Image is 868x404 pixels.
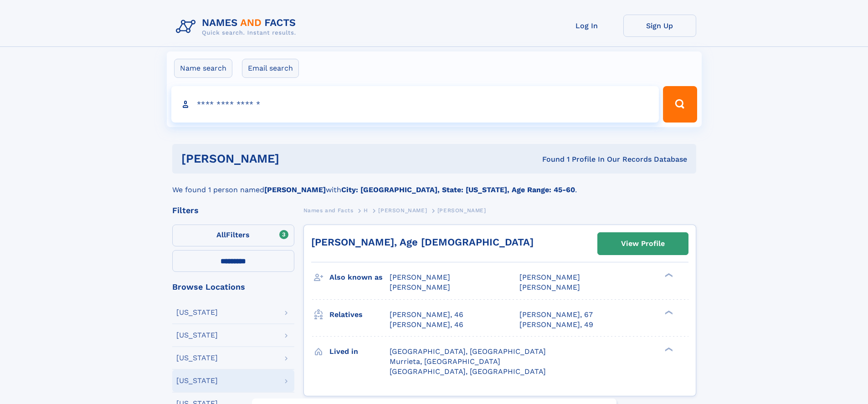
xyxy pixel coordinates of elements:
span: [PERSON_NAME] [390,273,450,281]
a: [PERSON_NAME], 49 [519,320,593,330]
span: [PERSON_NAME] [390,283,450,291]
b: City: [GEOGRAPHIC_DATA], State: [US_STATE], Age Range: 45-60 [341,185,575,194]
button: Search Button [663,86,697,123]
a: [PERSON_NAME], 67 [519,310,593,320]
h1: [PERSON_NAME] [181,153,411,164]
a: Log In [550,15,623,37]
h3: Relatives [329,307,390,322]
div: [US_STATE] [176,354,218,362]
div: Found 1 Profile In Our Records Database [411,154,687,164]
span: [PERSON_NAME] [437,207,486,214]
span: All [216,230,226,239]
div: [US_STATE] [176,377,218,384]
div: Browse Locations [172,283,294,291]
a: View Profile [598,233,688,255]
a: [PERSON_NAME] [378,205,427,216]
img: Logo Names and Facts [172,15,303,39]
a: Names and Facts [303,205,354,216]
h3: Also known as [329,270,390,285]
a: [PERSON_NAME], 46 [390,310,463,320]
a: Sign Up [623,15,696,37]
div: We found 1 person named with . [172,174,696,195]
div: [US_STATE] [176,309,218,316]
div: Filters [172,206,294,215]
a: H [364,205,368,216]
div: View Profile [621,233,665,254]
div: ❯ [663,272,673,278]
label: Email search [242,59,299,78]
label: Filters [172,225,294,246]
a: [PERSON_NAME], 46 [390,320,463,330]
span: [PERSON_NAME] [519,273,580,281]
b: [PERSON_NAME] [264,185,326,194]
span: [PERSON_NAME] [378,207,427,214]
span: Murrieta, [GEOGRAPHIC_DATA] [390,357,500,366]
span: [GEOGRAPHIC_DATA], [GEOGRAPHIC_DATA] [390,347,546,356]
div: [US_STATE] [176,332,218,339]
span: H [364,207,368,214]
a: [PERSON_NAME], Age [DEMOGRAPHIC_DATA] [311,236,534,248]
span: [PERSON_NAME] [519,283,580,291]
div: ❯ [663,309,673,315]
input: search input [171,86,659,123]
h3: Lived in [329,344,390,359]
label: Name search [174,59,232,78]
div: ❯ [663,346,673,352]
span: [GEOGRAPHIC_DATA], [GEOGRAPHIC_DATA] [390,367,546,376]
